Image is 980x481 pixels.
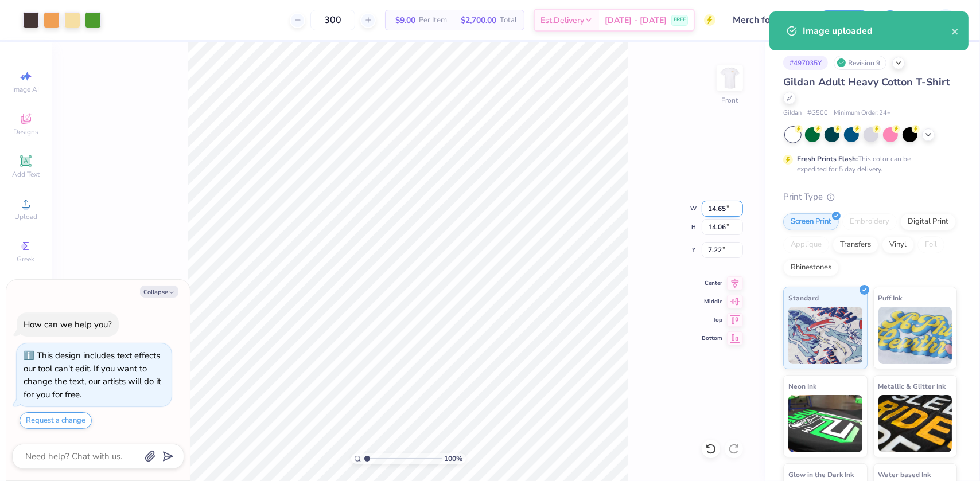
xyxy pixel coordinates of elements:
[783,75,950,89] span: Gildan Adult Heavy Cotton T-Shirt
[803,24,951,38] div: Image uploaded
[783,108,802,118] span: Gildan
[788,380,816,392] span: Neon Ink
[392,14,415,26] span: $9.00
[605,14,667,26] span: [DATE] - [DATE]
[783,56,828,70] div: # 497035Y
[310,10,355,30] input: – –
[783,259,839,276] div: Rhinestones
[13,127,38,136] span: Designs
[878,292,903,304] span: Puff Ink
[702,298,722,306] span: Middle
[13,85,40,94] span: Image AI
[783,236,829,253] div: Applique
[24,319,112,330] div: How can we help you?
[500,14,517,26] span: Total
[917,236,944,253] div: Foil
[788,468,854,480] span: Glow in the Dark Ink
[461,14,496,26] span: $2,700.00
[783,213,839,230] div: Screen Print
[702,279,722,287] span: Center
[788,292,819,304] span: Standard
[445,453,463,464] span: 100 %
[783,190,957,204] div: Print Type
[878,395,952,452] img: Metallic & Glitter Ink
[12,170,40,179] span: Add Text
[878,380,946,392] span: Metallic & Glitter Ink
[834,108,891,118] span: Minimum Order: 24 +
[797,154,938,174] div: This color can be expedited for 5 day delivery.
[14,212,37,221] span: Upload
[878,307,952,364] img: Puff Ink
[833,236,878,253] div: Transfers
[140,286,178,298] button: Collapse
[834,56,886,70] div: Revision 9
[702,334,722,342] span: Bottom
[722,95,738,105] div: Front
[878,468,931,480] span: Water based Ink
[788,395,862,452] img: Neon Ink
[20,412,92,429] button: Request a change
[724,9,808,32] input: Untitled Design
[788,307,862,364] img: Standard
[900,213,956,230] div: Digital Print
[419,14,447,26] span: Per Item
[674,16,686,24] span: FREE
[540,14,584,26] span: Est. Delivery
[718,67,741,89] img: Front
[797,154,858,163] strong: Fresh Prints Flash:
[951,24,959,38] button: close
[17,255,35,264] span: Greek
[882,236,914,253] div: Vinyl
[702,316,722,324] span: Top
[807,108,828,118] span: # G500
[24,350,161,400] div: This design includes text effects our tool can't edit. If you want to change the text, our artist...
[842,213,897,230] div: Embroidery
